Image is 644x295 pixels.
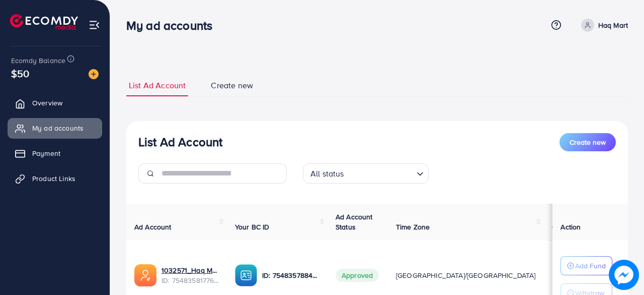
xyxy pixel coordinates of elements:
[8,93,102,113] a: Overview
[11,66,29,81] span: $50
[8,143,102,163] a: Payment
[89,69,99,79] img: image
[8,118,102,138] a: My ad accounts
[134,264,156,286] img: ic-ads-acc.e4c84228.svg
[303,163,429,184] div: Search for option
[560,256,612,275] button: Add Fund
[126,18,220,33] h3: My ad accounts
[560,222,581,232] span: Action
[308,166,346,181] span: All status
[162,265,219,286] div: <span class='underline'>1032571_Haq Mart Account 1_1757489118322</span></br>7548358177688240129
[577,19,628,32] a: Haq Mart
[32,148,60,158] span: Payment
[396,270,536,280] span: [GEOGRAPHIC_DATA]/[GEOGRAPHIC_DATA]
[211,80,253,91] span: Create new
[598,19,628,31] p: Haq Mart
[8,168,102,189] a: Product Links
[396,222,430,232] span: Time Zone
[32,98,62,108] span: Overview
[89,19,100,31] img: menu
[134,222,172,232] span: Ad Account
[570,137,606,147] span: Create new
[11,55,65,66] span: Ecomdy Balance
[162,275,219,285] span: ID: 7548358177688240129
[32,123,84,133] span: My ad accounts
[347,164,413,181] input: Search for option
[559,133,616,151] button: Create new
[32,173,75,184] span: Product Links
[138,135,222,149] h3: List Ad Account
[235,222,270,232] span: Your BC ID
[129,80,186,91] span: List Ad Account
[336,212,373,232] span: Ad Account Status
[575,260,606,272] p: Add Fund
[162,265,219,275] a: 1032571_Haq Mart Account 1_1757489118322
[336,269,379,282] span: Approved
[609,260,639,290] img: image
[262,269,319,281] p: ID: 7548357884858548241
[10,14,78,30] img: logo
[235,264,257,286] img: ic-ba-acc.ded83a64.svg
